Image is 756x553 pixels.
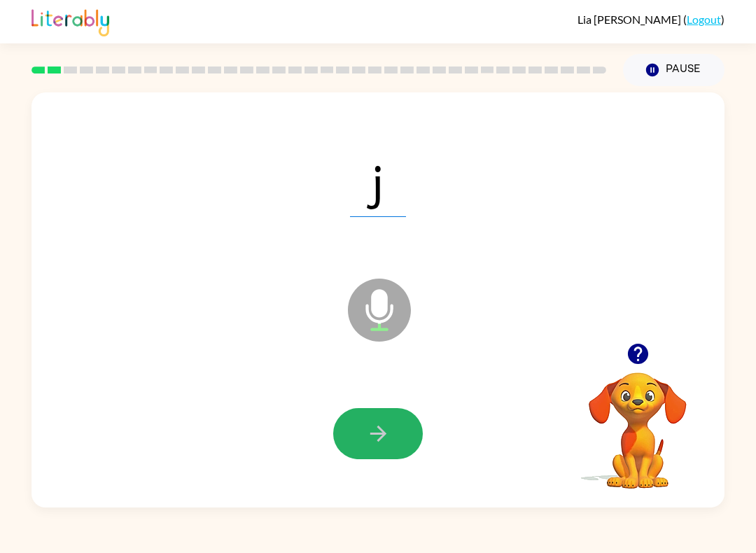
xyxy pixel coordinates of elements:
video: Your browser must support playing .mp4 files to use Literably. Please try using another browser. [568,351,708,491]
a: Logout [687,13,721,26]
button: Pause [623,54,724,86]
span: j [350,144,406,217]
img: Literably [31,6,109,36]
div: ( ) [577,13,724,26]
span: Lia [PERSON_NAME] [577,13,683,26]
